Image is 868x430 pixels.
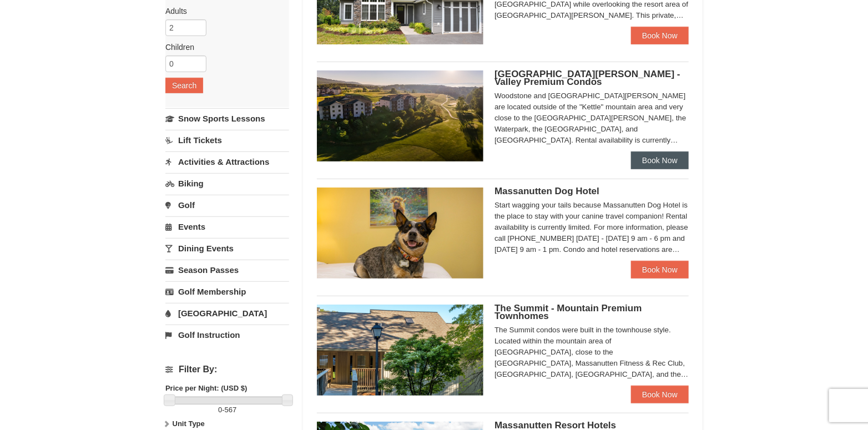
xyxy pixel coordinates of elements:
span: 0 [218,406,222,414]
button: Search [165,78,203,93]
strong: Price per Night: (USD $) [165,384,247,392]
span: 567 [225,406,237,414]
a: Golf Instruction [165,325,289,345]
a: Season Passes [165,260,289,280]
div: Woodstone and [GEOGRAPHIC_DATA][PERSON_NAME] are located outside of the "Kettle" mountain area an... [494,90,689,146]
a: Dining Events [165,238,289,259]
a: Biking [165,173,289,194]
a: Activities & Attractions [165,151,289,172]
span: Massanutten Dog Hotel [494,186,599,196]
strong: Unit Type [173,419,205,428]
div: Start wagging your tails because Massanutten Dog Hotel is the place to stay with your canine trav... [494,200,689,255]
label: Adults [165,6,281,17]
span: [GEOGRAPHIC_DATA][PERSON_NAME] - Valley Premium Condos [494,69,680,87]
h4: Filter By: [165,365,289,375]
a: Lift Tickets [165,130,289,150]
img: 19219041-4-ec11c166.jpg [317,70,483,161]
label: - [165,404,289,416]
a: Events [165,216,289,237]
a: [GEOGRAPHIC_DATA] [165,303,289,323]
a: Golf [165,195,289,215]
a: Book Now [631,261,689,279]
img: 27428181-5-81c892a3.jpg [317,188,483,279]
div: The Summit condos were built in the townhouse style. Located within the mountain area of [GEOGRAP... [494,325,689,380]
a: Golf Membership [165,281,289,302]
a: Book Now [631,151,689,169]
a: Snow Sports Lessons [165,108,289,129]
span: The Summit - Mountain Premium Townhomes [494,303,642,321]
img: 19219034-1-0eee7e00.jpg [317,305,483,396]
a: Book Now [631,27,689,44]
a: Book Now [631,386,689,403]
label: Children [165,42,281,53]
